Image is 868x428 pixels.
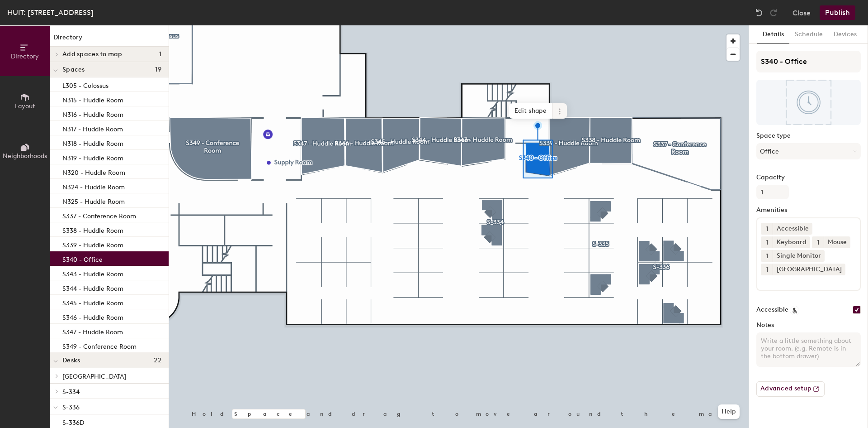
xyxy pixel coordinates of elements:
[756,143,861,159] button: Office
[761,236,773,248] button: 1
[789,25,828,44] button: Schedule
[773,223,812,235] div: Accessible
[761,264,773,275] button: 1
[766,251,768,261] span: 1
[773,250,825,262] div: Single Monitor
[3,152,47,160] span: Neighborhoods
[62,416,84,427] p: S-336D
[756,132,861,139] label: Space type
[769,8,778,17] img: Redo
[62,404,80,411] span: S-336
[155,66,161,73] span: 19
[756,306,788,313] label: Accessible
[828,25,862,44] button: Devices
[62,373,126,380] span: [GEOGRAPHIC_DATA]
[766,265,768,274] span: 1
[62,282,123,293] p: S344 - Huddle Room
[159,51,161,58] span: 1
[756,207,861,214] label: Amenities
[62,224,123,235] p: S338 - Huddle Room
[62,210,136,220] p: S337 - Conference Room
[773,236,810,248] div: Keyboard
[62,297,123,307] p: S345 - Huddle Room
[62,357,80,364] span: Desks
[62,181,125,191] p: N324 - Huddle Room
[7,7,94,18] div: HUIT: [STREET_ADDRESS]
[62,51,123,58] span: Add spaces to map
[773,264,845,275] div: [GEOGRAPHIC_DATA]
[62,94,123,104] p: N315 - Huddle Room
[62,326,123,336] p: S347 - Huddle Room
[62,79,108,90] p: L305 - Colossus
[824,236,850,248] div: Mouse
[757,25,789,44] button: Details
[62,166,125,177] p: N320 - Huddle Room
[766,238,768,247] span: 1
[718,404,740,419] button: Help
[62,152,123,162] p: N319 - Huddle Room
[756,322,861,329] label: Notes
[62,340,137,351] p: S349 - Conference Room
[755,8,764,17] img: Undo
[154,357,161,364] span: 22
[62,108,123,119] p: N316 - Huddle Room
[62,253,103,264] p: S340 - Office
[756,174,861,181] label: Capacity
[820,5,855,20] button: Publish
[62,123,123,133] p: N317 - Huddle Room
[15,102,35,110] span: Layout
[62,311,123,322] p: S346 - Huddle Room
[62,268,123,278] p: S343 - Huddle Room
[62,239,123,249] p: S339 - Huddle Room
[62,137,123,148] p: N318 - Huddle Room
[756,80,861,125] img: The space named S340 - Office
[817,238,819,247] span: 1
[509,103,552,119] span: Edit shape
[62,388,80,396] span: S-334
[761,250,773,262] button: 1
[793,5,811,20] button: Close
[761,223,773,235] button: 1
[50,33,169,47] h1: Directory
[756,381,825,397] button: Advanced setup
[766,224,768,234] span: 1
[11,53,39,60] span: Directory
[812,236,824,248] button: 1
[62,66,85,73] span: Spaces
[62,195,125,206] p: N325 - Huddle Room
